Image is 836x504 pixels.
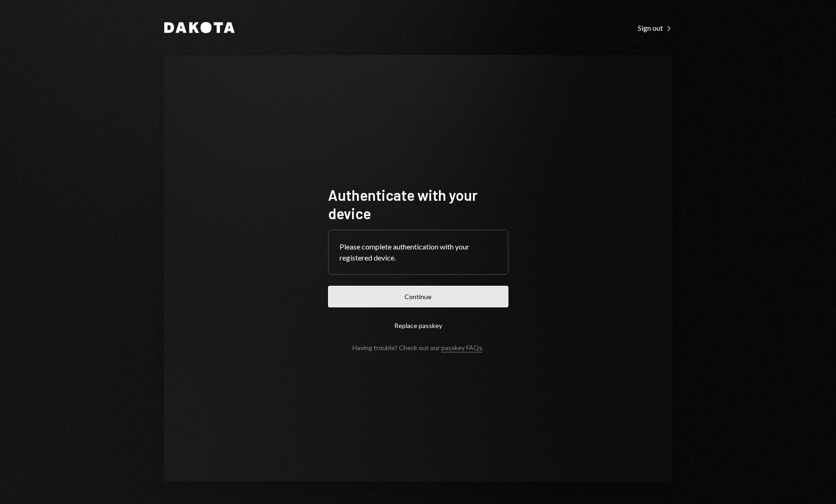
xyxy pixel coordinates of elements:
button: Continue [328,286,508,307]
div: Having trouble? Check out our . [352,344,484,351]
div: Please complete authentication with your registered device. [340,241,497,263]
a: passkey FAQs [441,344,482,352]
button: Replace passkey [328,315,508,336]
div: Sign out [638,23,672,33]
a: Sign out [638,23,672,33]
h1: Authenticate with your device [328,186,508,222]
